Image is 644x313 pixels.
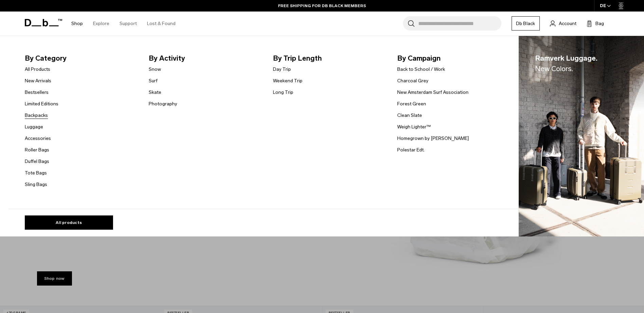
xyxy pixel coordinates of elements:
a: Explore [93,12,109,36]
a: All products [25,215,113,230]
a: Backpacks [25,112,48,119]
nav: Main Navigation [66,12,181,36]
a: Roller Bags [25,146,49,153]
a: Tote Bags [25,169,47,176]
a: Bestsellers [25,89,49,96]
a: Limited Editions [25,100,58,107]
a: Support [119,12,137,36]
a: Weigh Lighter™ [397,123,431,130]
span: By Trip Length [273,53,386,64]
a: Polestar Edt. [397,146,425,153]
a: Snow [149,66,161,73]
span: Ramverk Luggage. [535,53,597,74]
a: New Amsterdam Surf Association [397,89,468,96]
a: Clean Slate [397,112,422,119]
a: Back to School / Work [397,66,445,73]
a: Sling Bags [25,181,47,188]
a: Weekend Trip [273,77,302,84]
a: New Arrivals [25,77,51,84]
a: Luggage [25,123,43,130]
a: Db Black [512,16,540,30]
a: Long Trip [273,89,293,96]
span: Bag [595,20,604,27]
a: Ramverk Luggage.New Colors. Db [519,36,644,237]
a: Surf [149,77,158,84]
span: New Colors. [535,64,573,73]
a: FREE SHIPPING FOR DB BLACK MEMBERS [278,3,366,9]
span: By Activity [149,53,262,64]
a: Shop [71,12,83,36]
span: By Category [25,53,138,64]
a: All Products [25,66,50,73]
span: By Campaign [397,53,511,64]
a: Homegrown by [PERSON_NAME] [397,135,469,142]
a: Charcoal Grey [397,77,428,84]
a: Account [550,19,576,27]
img: Db [519,36,644,237]
a: Skate [149,89,161,96]
a: Photography [149,100,177,107]
a: Duffel Bags [25,158,49,165]
a: Day Trip [273,66,291,73]
a: Accessories [25,135,51,142]
a: Forest Green [397,100,426,107]
button: Bag [587,19,604,27]
span: Account [559,20,576,27]
a: Lost & Found [147,12,176,36]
